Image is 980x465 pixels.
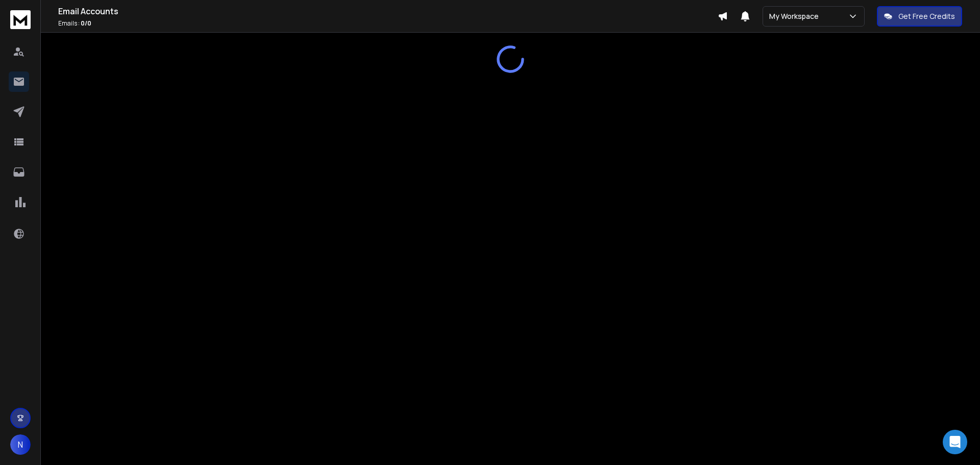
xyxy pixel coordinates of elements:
button: N [10,434,31,455]
p: My Workspace [769,11,823,21]
span: 0 / 0 [81,19,91,28]
h1: Email Accounts [58,5,718,17]
button: Get Free Credits [877,6,962,27]
img: logo [10,10,31,29]
p: Emails : [58,19,718,28]
p: Get Free Credits [898,11,955,21]
div: Open Intercom Messenger [943,430,967,454]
